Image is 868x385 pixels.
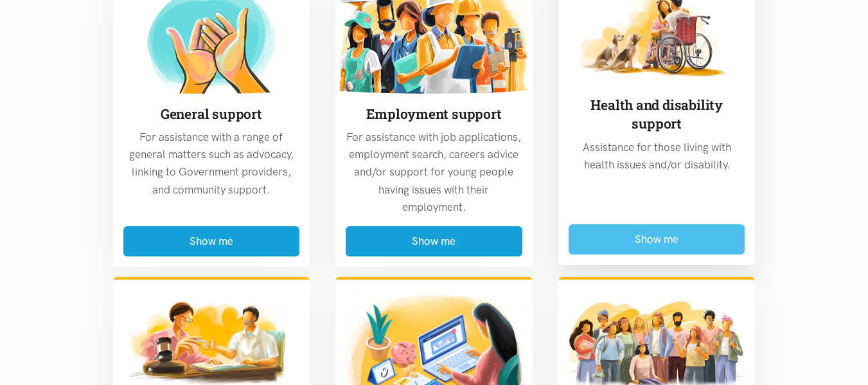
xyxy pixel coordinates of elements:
[346,129,522,216] p: For assistance with job applications, employment search, careers advice and/or support for young ...
[123,105,300,123] h3: General support
[123,129,300,199] p: For assistance with a range of general matters such as advocacy, linking to Government providers,...
[346,226,522,256] button: Show me
[346,105,522,123] h3: Employment support
[569,96,745,134] h3: Health and disability support
[569,139,745,174] p: Assistance for those living with health issues and/or disability.
[123,226,300,256] button: Show me
[569,224,745,255] button: Show me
